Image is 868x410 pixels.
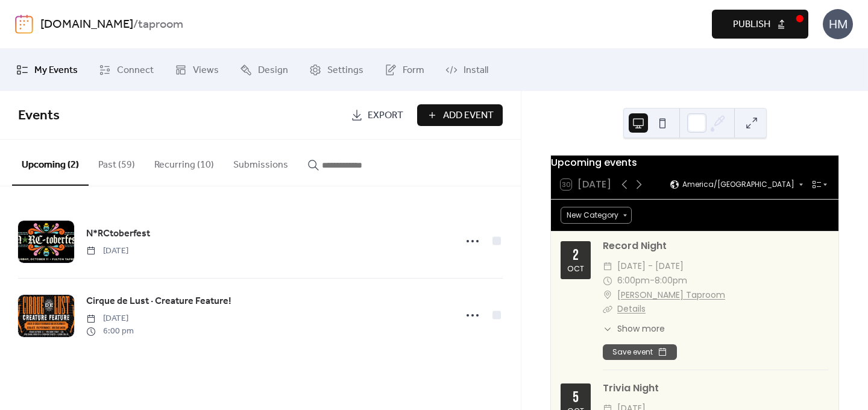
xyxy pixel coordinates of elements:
div: Oct [567,265,584,273]
a: N*RCtoberfest [86,226,150,242]
div: 5 [573,390,579,405]
b: taproom [138,13,183,36]
a: [DOMAIN_NAME] [40,13,133,36]
div: 2 [573,248,579,263]
button: Publish [712,10,808,39]
span: Show more [617,323,665,335]
a: Record Night [603,239,667,253]
button: Upcoming (2) [12,140,89,186]
span: Connect [117,63,154,78]
button: Recurring (10) [145,140,224,184]
span: [DATE] - [DATE] [617,259,684,274]
button: ​Show more [603,323,665,335]
span: N*RCtoberfest [86,227,150,241]
a: Install [436,54,497,86]
button: Submissions [224,140,298,184]
span: [DATE] [86,245,128,257]
a: Design [231,54,297,86]
span: 6:00 pm [86,325,134,338]
a: Form [376,54,433,86]
a: Details [617,303,646,315]
div: Upcoming events [551,156,838,170]
span: America/[GEOGRAPHIC_DATA] [682,181,794,188]
a: Connect [90,54,163,86]
span: [DATE] [86,312,134,325]
button: Past (59) [89,140,145,184]
span: Cirque de Lust · Creature Feature! [86,294,231,309]
span: Views [193,63,219,78]
div: ​ [603,323,612,335]
div: ​ [603,288,612,303]
span: Publish [733,17,770,32]
span: Design [258,63,288,78]
div: HM [823,9,853,39]
span: Form [403,63,424,78]
span: Install [464,63,488,78]
a: Trivia Night [603,381,659,395]
span: 8:00pm [655,274,687,288]
a: Cirque de Lust · Creature Feature! [86,294,231,309]
img: logo [15,14,33,34]
div: ​ [603,259,612,274]
a: Views [166,54,228,86]
a: Export [342,104,412,126]
div: ​ [603,274,612,288]
span: - [650,274,655,288]
a: My Events [7,54,87,86]
span: Export [368,109,403,123]
span: Settings [327,63,363,78]
div: ​ [603,302,612,317]
a: Settings [300,54,373,86]
span: My Events [34,63,78,78]
span: Add Event [443,109,494,123]
a: [PERSON_NAME] Taproom [617,288,725,303]
button: Save event [603,344,677,360]
span: 6:00pm [617,274,650,288]
b: / [133,13,138,36]
button: Add Event [417,104,503,126]
span: Events [18,102,60,129]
